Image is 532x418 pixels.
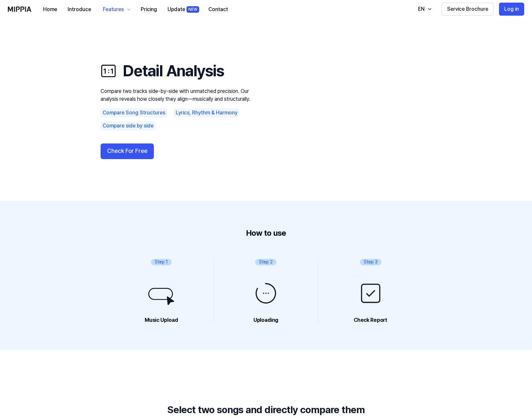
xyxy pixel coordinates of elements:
div: Lyrics, Rhythm & Harmony [174,108,239,117]
img: logo [8,7,31,12]
button: Service Brochure [442,3,494,16]
div: Step 1 [151,259,172,265]
div: Compare side by side [101,121,155,130]
div: Uploading [253,316,279,324]
div: Music Upload [145,316,178,324]
button: Introduce [62,3,96,16]
button: Home [38,3,62,16]
div: Step 2 [255,259,277,265]
button: Log in [499,3,524,16]
h1: Select two songs and directly compare them [83,402,449,417]
div: Features [102,6,125,13]
div: Check Report [354,316,387,324]
p: Compare two tracks side-by-side with unmatched precision. Our analysis reveals how closely they a... [101,87,257,103]
div: EN [417,5,426,13]
div: Step 3 [360,259,381,265]
button: EN [411,3,436,16]
button: UpdateNEW [162,3,203,16]
h1: Detail Analysis [101,60,257,82]
button: Check For Free [101,143,154,159]
img: step1 [148,288,174,306]
div: NEW [186,6,199,13]
button: Contact [203,3,233,16]
div: How to use [31,227,501,239]
button: Pricing [136,3,162,16]
img: step3 [358,280,384,306]
img: step2 [253,280,279,306]
button: Features [96,0,136,18]
div: Compare Song Structures [101,108,167,117]
a: UpdateNEW [162,0,203,18]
